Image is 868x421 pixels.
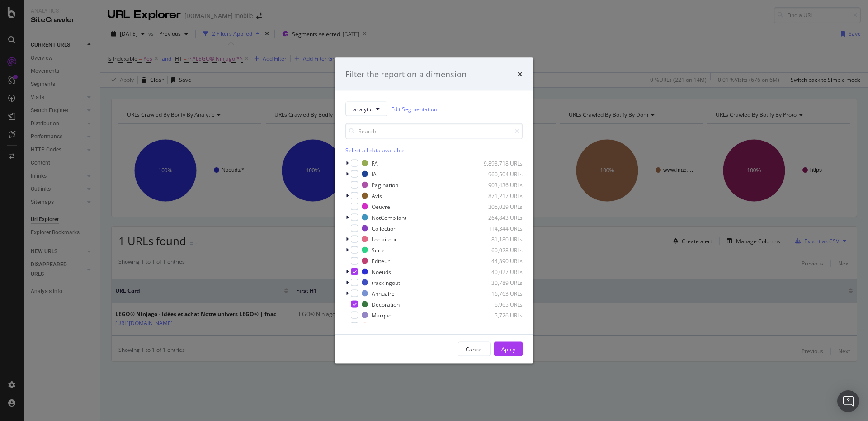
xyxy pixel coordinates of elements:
div: 40,027 URLs [478,268,523,275]
div: IA [372,170,377,178]
div: Cancel [466,345,483,353]
div: 114,344 URLs [478,224,523,232]
div: 5,726 URLs [478,311,523,319]
div: 960,504 URLs [478,170,523,178]
div: 1,398 URLs [478,322,523,330]
div: Editeur [372,257,390,265]
div: 264,843 URLs [478,213,523,221]
div: Open Intercom Messenger [837,390,859,412]
div: 6,965 URLs [478,300,523,308]
div: Leclaireur [372,235,397,243]
div: others [372,322,388,330]
a: Edit Segmentation [391,104,437,114]
div: 60,028 URLs [478,246,523,254]
div: 305,029 URLs [478,203,523,210]
div: 9,893,718 URLs [478,159,523,167]
div: Serie [372,246,385,254]
div: times [517,68,523,80]
div: Decoration [372,300,400,308]
div: 81,180 URLs [478,235,523,243]
div: Annuaire [372,289,395,297]
div: Marque [372,311,392,319]
button: Apply [494,342,523,356]
button: analytic [345,102,387,116]
div: Apply [501,345,515,353]
div: Oeuvre [372,203,390,210]
div: 44,890 URLs [478,257,523,265]
div: Noeuds [372,268,391,275]
div: 903,436 URLs [478,181,523,189]
div: 871,217 URLs [478,192,523,199]
div: 30,789 URLs [478,279,523,286]
div: Pagination [372,181,398,189]
span: analytic [353,105,373,113]
div: Avis [372,192,382,199]
div: 16,763 URLs [478,289,523,297]
div: modal [335,57,533,364]
input: Search [345,123,523,139]
div: NotCompliant [372,213,406,221]
div: Collection [372,224,396,232]
div: trackingout [372,279,400,286]
div: FA [372,159,378,167]
div: Filter the report on a dimension [345,68,467,80]
div: Select all data available [345,147,523,154]
button: Cancel [458,342,491,356]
